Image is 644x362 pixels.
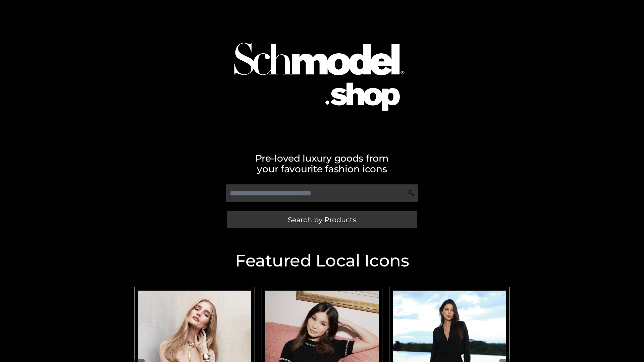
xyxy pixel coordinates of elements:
img: Search Icon [408,190,415,196]
h2: Featured Local Icons​ [131,252,513,269]
a: Search by Products [227,211,417,228]
span: Search by Products [288,216,356,223]
h2: Pre-loved luxury goods from your favourite fashion icons [131,153,513,174]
